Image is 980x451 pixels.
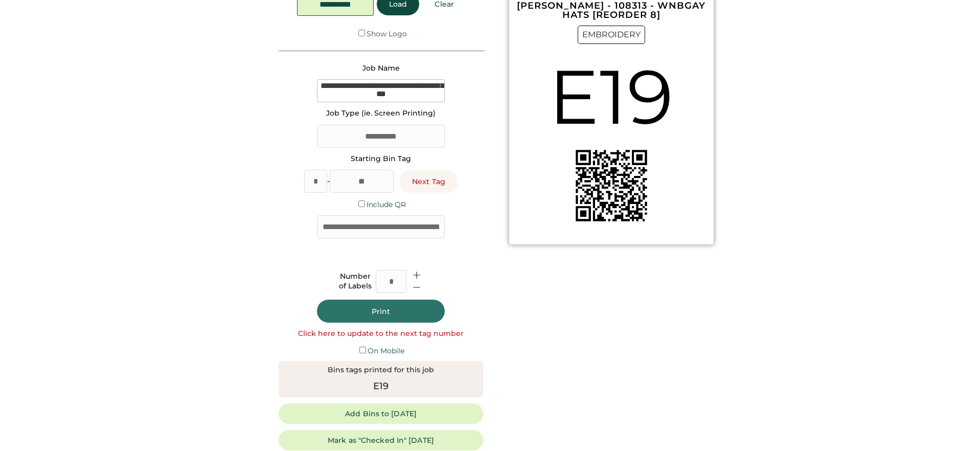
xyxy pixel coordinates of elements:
[367,29,407,38] label: Show Logo
[362,63,400,74] div: Job Name
[578,26,645,44] div: EMBROIDERY
[368,346,404,355] label: On Mobile
[327,176,330,187] div: -
[515,1,708,19] div: [PERSON_NAME] - 108313 - WNBGAY HATS [REORDER 8]
[326,108,436,119] div: Job Type (ie. Screen Printing)
[279,403,483,424] button: Add Bins to [DATE]
[367,200,406,209] label: Include QR
[400,170,458,193] button: Next Tag
[317,300,445,323] button: Print
[339,272,372,291] div: Number of Labels
[351,154,411,164] div: Starting Bin Tag
[298,329,464,339] div: Click here to update to the next tag number
[328,365,434,375] div: Bins tags printed for this job
[373,379,389,393] div: E19
[279,430,483,450] button: Mark as "Checked In" [DATE]
[549,44,674,150] div: E19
